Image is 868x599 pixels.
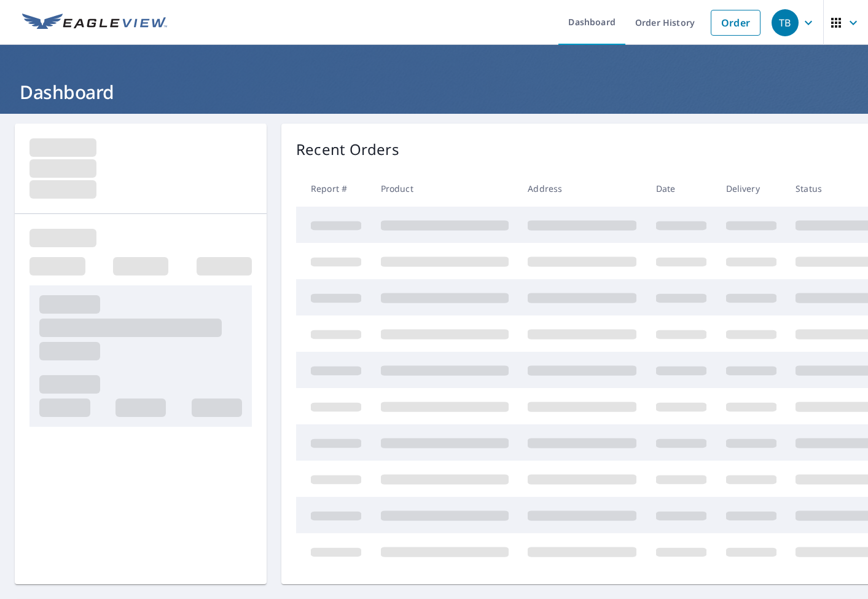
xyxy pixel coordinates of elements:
[711,10,760,36] a: Order
[518,170,646,207] th: Address
[716,170,786,207] th: Delivery
[22,14,167,32] img: EV Logo
[296,138,399,161] p: Recent Orders
[646,170,716,207] th: Date
[772,9,799,36] div: TB
[15,79,853,105] h1: Dashboard
[296,170,371,207] th: Report #
[371,170,518,207] th: Product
